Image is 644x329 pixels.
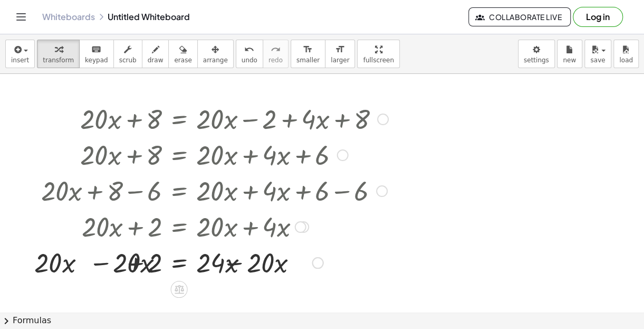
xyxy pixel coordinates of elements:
button: scrub [113,40,142,68]
button: undoundo [236,40,263,68]
span: arrange [203,57,228,64]
button: Log in [573,7,623,27]
button: arrange [197,40,234,68]
button: redoredo [263,40,289,68]
i: redo [271,43,281,56]
div: Apply the same math to both sides of the equation [171,281,188,298]
button: insert [5,40,35,68]
span: scrub [119,57,137,64]
i: undo [244,43,254,56]
button: draw [142,40,169,68]
span: smaller [296,57,320,64]
span: undo [242,57,257,64]
button: Collaborate Live [468,7,571,26]
span: Collaborate Live [477,12,562,22]
i: keyboard [91,43,101,56]
span: erase [174,57,191,64]
span: redo [268,57,283,64]
span: transform [43,57,74,64]
a: Whiteboards [42,12,95,22]
span: draw [148,57,164,64]
button: new [557,40,582,68]
span: insert [11,57,29,64]
button: keyboardkeypad [79,40,114,68]
span: larger [331,57,349,64]
button: erase [168,40,197,68]
button: settings [518,40,555,68]
button: fullscreen [357,40,399,68]
span: settings [524,57,549,64]
span: save [590,57,605,64]
i: format_size [335,43,345,56]
button: format_sizesmaller [291,40,325,68]
button: load [613,40,639,68]
span: load [619,57,633,64]
button: transform [37,40,80,68]
i: format_size [303,43,313,56]
span: new [563,57,576,64]
span: keypad [85,57,108,64]
button: Toggle navigation [13,8,30,25]
span: fullscreen [363,57,393,64]
button: save [584,40,611,68]
button: format_sizelarger [325,40,355,68]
